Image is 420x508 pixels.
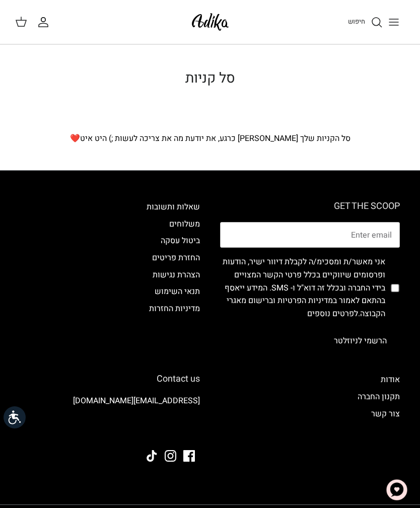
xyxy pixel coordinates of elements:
a: Facebook [183,450,195,462]
h6: Contact us [20,374,200,385]
a: משלוחים [169,218,200,230]
input: Email [220,222,400,248]
a: החזרת פריטים [152,252,200,264]
a: [EMAIL_ADDRESS][DOMAIN_NAME] [73,395,200,407]
button: Toggle menu [383,11,405,33]
a: החשבון שלי [37,16,53,28]
button: הרשמי לניוזלטר [321,328,400,353]
h6: GET THE SCOOP [220,201,400,212]
img: Adika IL [172,423,200,436]
a: מדיניות החזרות [149,303,200,315]
a: חיפוש [348,16,383,28]
a: תנאי השימוש [155,285,200,298]
div: Secondary navigation [10,201,210,353]
a: צור קשר [371,408,400,420]
label: אני מאשר/ת ומסכימ/ה לקבלת דיוור ישיר, הודעות ופרסומים שיווקיים בכלל פרטי הקשר המצויים בידי החברה ... [220,256,385,320]
a: הצהרת נגישות [153,269,200,281]
img: Adika IL [189,10,232,34]
a: שאלות ותשובות [147,201,200,213]
span: חיפוש [348,17,365,26]
div: Secondary navigation [210,374,410,469]
button: צ'אט [382,475,412,505]
p: סל הקניות שלך [PERSON_NAME] כרגע, את יודעת מה את צריכה לעשות ;) היט איט❤️ [15,132,405,146]
h1: סל קניות [15,70,405,87]
a: לפרטים נוספים [307,308,358,320]
a: ביטול עסקה [161,235,200,247]
a: Tiktok [146,450,158,462]
a: Instagram [165,450,176,462]
a: אודות [381,374,400,386]
a: תקנון החברה [358,391,400,403]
